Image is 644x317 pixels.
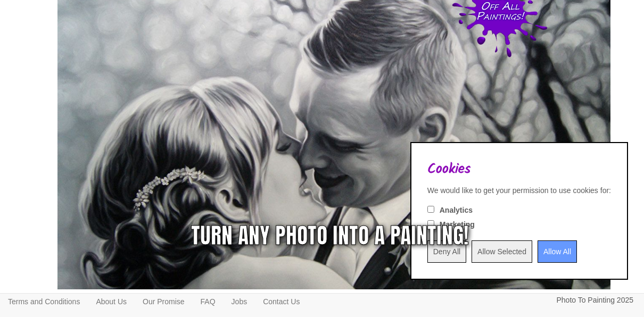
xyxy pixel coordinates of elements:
[135,294,193,310] a: Our Promise
[193,294,224,310] a: FAQ
[191,220,469,252] div: Turn any photo into a painting!
[88,294,135,310] a: About Us
[556,294,633,307] p: Photo To Painting 2025
[427,162,611,177] h2: Cookies
[255,294,308,310] a: Contact Us
[224,294,255,310] a: Jobs
[427,185,611,196] div: We would like to get your permission to use cookies for:
[440,205,473,215] label: Analytics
